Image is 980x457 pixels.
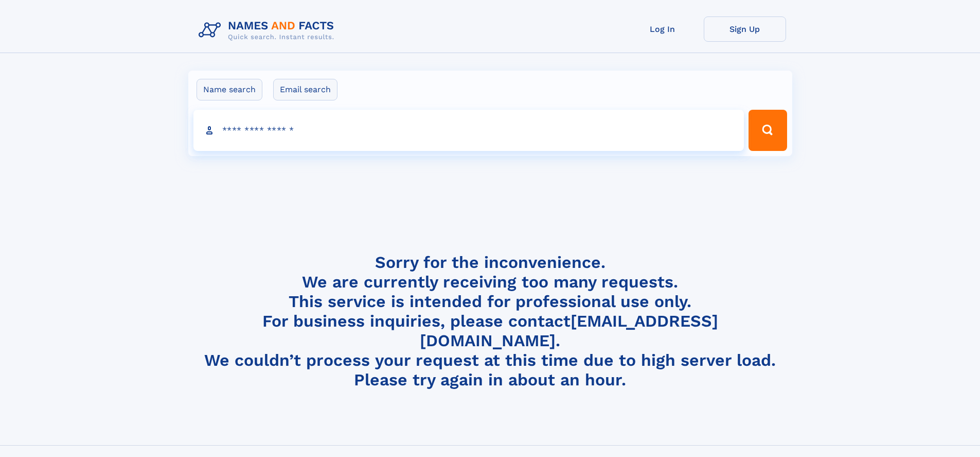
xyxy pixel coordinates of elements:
[194,252,786,390] h4: Sorry for the inconvenience. We are currently receiving too many requests. This service is intend...
[749,110,787,151] button: Search Button
[273,79,337,100] label: Email search
[193,110,744,151] input: search input
[621,16,704,42] a: Log In
[197,79,262,100] label: Name search
[704,16,786,42] a: Sign Up
[194,16,343,44] img: Logo Names and Facts
[420,311,718,350] a: [EMAIL_ADDRESS][DOMAIN_NAME]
